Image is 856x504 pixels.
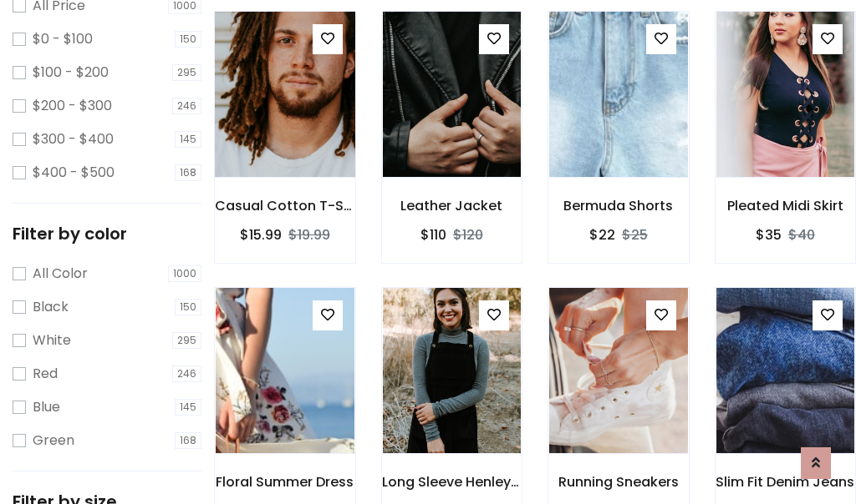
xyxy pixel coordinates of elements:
[33,364,58,384] label: Red
[788,225,815,244] del: $40
[13,224,201,244] h5: Filter by color
[622,225,648,244] del: $25
[172,365,201,382] span: 246
[175,31,201,48] span: 150
[33,163,115,183] label: $400 - $500
[33,397,60,417] label: Blue
[33,96,112,116] label: $200 - $300
[175,432,201,449] span: 168
[716,474,856,490] h6: Slim Fit Denim Jeans
[33,29,93,49] label: $0 - $100
[175,164,201,181] span: 168
[33,63,109,83] label: $100 - $200
[172,98,201,114] span: 246
[33,297,69,317] label: Black
[453,225,483,244] del: $120
[33,264,88,284] label: All Color
[33,129,114,149] label: $300 - $400
[548,198,689,214] h6: Bermuda Shorts
[240,227,282,243] h6: $15.99
[168,265,201,282] span: 1000
[172,64,201,81] span: 295
[175,131,201,148] span: 145
[172,332,201,349] span: 295
[33,431,74,451] label: Green
[756,227,782,243] h6: $35
[716,198,856,214] h6: Pleated Midi Skirt
[420,227,446,243] h6: $110
[175,399,201,416] span: 145
[215,474,355,490] h6: Floral Summer Dress
[548,474,689,490] h6: Running Sneakers
[175,299,201,315] span: 150
[33,330,71,350] label: White
[382,474,522,490] h6: Long Sleeve Henley T-Shirt
[382,198,522,214] h6: Leather Jacket
[288,225,330,244] del: $19.99
[589,227,615,243] h6: $22
[215,198,355,214] h6: Casual Cotton T-Shirt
